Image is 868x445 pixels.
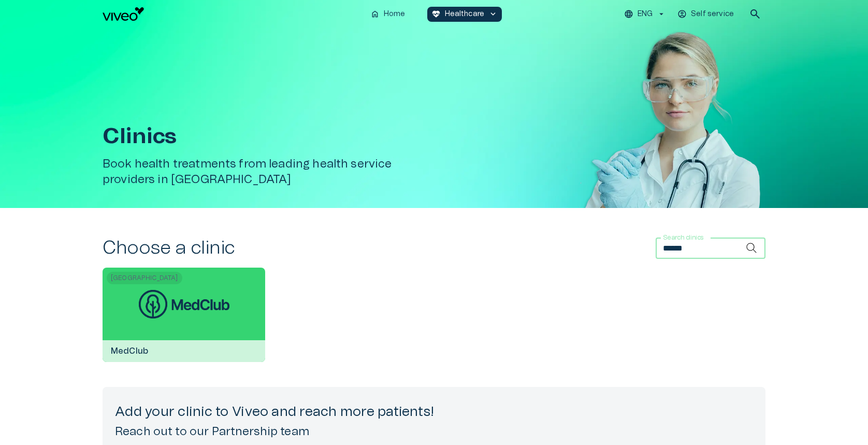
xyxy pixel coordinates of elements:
span: [GEOGRAPHIC_DATA] [107,273,182,283]
button: homeHome [366,7,411,22]
span: ecg_heart [431,9,441,19]
h5: Reach out to our Partnership team [115,424,753,439]
img: Woman with doctor's equipment [558,29,765,340]
h2: Choose a clinic [103,237,235,259]
img: Viveo logo [103,7,144,21]
button: ecg_heartHealthcarekeyboard_arrow_down [427,7,502,22]
h1: Clinics [103,124,438,148]
h6: MedClub [103,337,156,365]
button: Self service [676,7,736,22]
p: Healthcare [445,9,485,20]
label: Search clinics [663,233,704,242]
span: search [749,8,761,20]
img: MedClub logo [139,290,229,318]
button: ENG [623,7,668,22]
a: Navigate to homepage [103,7,362,21]
h5: Book health treatments from leading health service providers in [GEOGRAPHIC_DATA] [103,157,438,187]
h4: Add your clinic to Viveo and reach more patients! [115,404,753,420]
p: ENG [638,9,653,20]
a: [GEOGRAPHIC_DATA]MedClub logoMedClub [103,268,265,362]
span: keyboard_arrow_down [488,9,498,19]
p: Home [384,9,406,20]
p: Self service [691,9,734,20]
span: home [370,9,380,19]
button: open search modal [745,4,765,24]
